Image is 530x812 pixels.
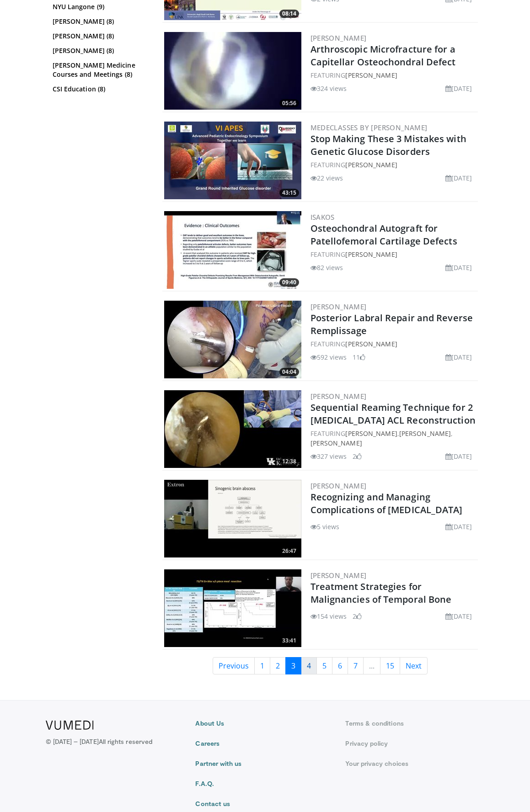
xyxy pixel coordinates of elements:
li: [DATE] [445,84,472,93]
a: 15 [380,657,400,674]
a: [PERSON_NAME] [311,392,367,401]
li: 324 views [311,84,347,93]
span: 33:41 [279,637,299,645]
div: FEATURING [311,339,476,349]
a: [PERSON_NAME] (8) [53,46,146,55]
a: 6 [332,657,348,674]
a: [PERSON_NAME] [311,481,367,490]
a: [PERSON_NAME] [311,33,367,42]
span: All rights reserved [99,738,152,745]
a: Arthroscopic Microfracture for a Capitellar Osteochondral Defect [311,43,456,68]
a: MedEClasses by [PERSON_NAME] [311,123,428,132]
li: 22 views [311,173,343,183]
li: 154 views [311,611,347,621]
a: [PERSON_NAME] [345,71,397,80]
li: 592 views [311,352,347,362]
a: 33:41 [164,569,301,647]
li: 327 views [311,451,347,461]
a: Previous [213,657,255,674]
a: [PERSON_NAME] (8) [53,17,146,26]
a: 43:15 [164,122,301,199]
li: [DATE] [445,611,472,621]
div: FEATURING [311,249,476,259]
a: F.A.Q. [195,779,334,788]
div: FEATURING [311,160,476,170]
img: VuMedi Logo [46,721,94,730]
a: [PERSON_NAME] [345,429,397,438]
li: [DATE] [445,451,472,461]
a: Treatment Strategies for Malignancies of Temporal Bone [311,580,452,605]
img: 02736924-2168-40d9-8ae7-6db0b0036303.300x170_q85_crop-smart_upscale.jpg [164,569,301,647]
li: [DATE] [445,173,472,183]
span: 04:04 [279,368,299,376]
a: [PERSON_NAME] [345,340,397,348]
a: [PERSON_NAME] [311,302,367,311]
a: 26:47 [164,480,301,557]
a: [PERSON_NAME] Medicine Courses and Meetings (8) [53,61,146,79]
span: 05:56 [279,99,299,107]
li: 2 [353,451,362,461]
li: 82 views [311,263,343,272]
a: [PERSON_NAME] (8) [53,32,146,41]
li: [DATE] [445,352,472,362]
a: About Us [195,719,334,728]
a: Recognizing and Managing Complications of [MEDICAL_DATA] [311,491,463,516]
a: 04:04 [164,301,301,378]
a: 05:56 [164,32,301,110]
a: 7 [348,657,364,674]
a: Sequential Reaming Technique for 2 [MEDICAL_DATA] ACL Reconstruction [311,401,476,426]
a: ISAKOS [311,212,335,222]
img: 29be0846-3c61-4345-819f-c9e35a31a80b.300x170_q85_crop-smart_upscale.jpg [164,32,301,110]
a: [PERSON_NAME] [345,160,397,169]
img: 8d0b5fee-2d9e-460b-92c1-5ab7cae2d73a.jpg.300x170_q85_crop-smart_upscale.jpg [164,122,301,199]
a: Osteochondral Autograft for Patellofemoral Cartilage Defects [311,222,457,247]
li: 11 [353,352,365,362]
span: 43:15 [279,189,299,197]
a: 4 [301,657,317,674]
a: 2 [270,657,286,674]
img: 6440c6e0-ba58-4209-981d-a048b277fbea.300x170_q85_crop-smart_upscale.jpg [164,301,301,378]
a: Your privacy choices [345,759,484,768]
a: 3 [285,657,301,674]
nav: Search results pages [162,657,478,674]
a: 12:38 [164,390,301,468]
a: Partner with us [195,759,334,768]
img: 6b0c74e5-47f0-4565-878c-cfced2da5d83.300x170_q85_crop-smart_upscale.jpg [164,211,301,289]
a: CSI Education (8) [53,85,146,94]
a: Contact us [195,799,334,808]
li: [DATE] [445,263,472,272]
span: 12:38 [279,457,299,466]
li: 5 views [311,522,340,531]
a: Careers [195,739,334,748]
img: 5a82115f-fd17-4cfd-97fb-8837b79ce255.300x170_q85_crop-smart_upscale.jpg [164,390,301,468]
li: 2 [353,611,362,621]
div: FEATURING , , [311,429,476,448]
a: [PERSON_NAME] [311,439,362,447]
a: [PERSON_NAME] [399,429,451,438]
a: Posterior Labral Repair and Reverse Remplissage [311,312,473,337]
a: 5 [316,657,332,674]
span: 26:47 [279,547,299,555]
div: FEATURING [311,70,476,80]
span: 09:40 [279,278,299,287]
li: [DATE] [445,522,472,531]
span: 08:14 [279,10,299,18]
a: Terms & conditions [345,719,484,728]
a: [PERSON_NAME] [311,571,367,580]
a: [PERSON_NAME] [345,250,397,259]
a: NYU Langone (9) [53,2,146,11]
img: b7e30442-1446-40bc-ab51-8db074a52626.300x170_q85_crop-smart_upscale.jpg [164,480,301,557]
p: © [DATE] – [DATE] [46,737,153,746]
a: Privacy policy [345,739,484,748]
a: Stop Making These 3 Mistakes with Genetic Glucose Disorders [311,133,466,158]
a: 09:40 [164,211,301,289]
a: 1 [254,657,270,674]
a: Next [400,657,428,674]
